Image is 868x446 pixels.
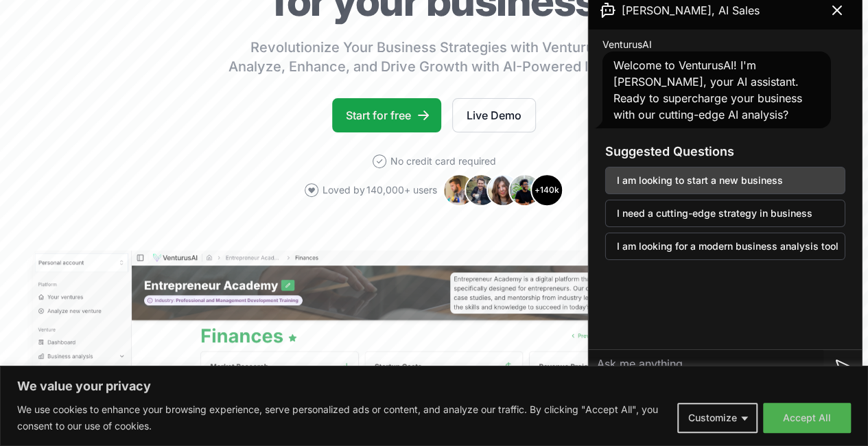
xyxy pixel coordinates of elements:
[508,174,541,207] img: Avatar 4
[677,403,758,433] button: Customize
[452,98,536,132] a: Live Demo
[465,174,497,207] img: Avatar 2
[605,142,845,161] h3: Suggested Questions
[332,98,441,132] a: Start for free
[605,200,845,227] button: I need a cutting-edge strategy in business
[763,403,851,433] button: Accept All
[486,174,519,207] img: Avatar 3
[17,378,851,395] p: We value your privacy
[605,167,845,194] button: I am looking to start a new business
[443,174,476,207] img: Avatar 1
[605,233,845,260] button: I am looking for a modern business analysis tool
[602,38,652,51] span: VenturusAI
[622,2,760,19] span: [PERSON_NAME], AI Sales
[17,401,667,434] p: We use cookies to enhance your browsing experience, serve personalized ads or content, and analyz...
[613,58,802,121] span: Welcome to VenturusAI! I'm [PERSON_NAME], your AI assistant. Ready to supercharge your business w...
